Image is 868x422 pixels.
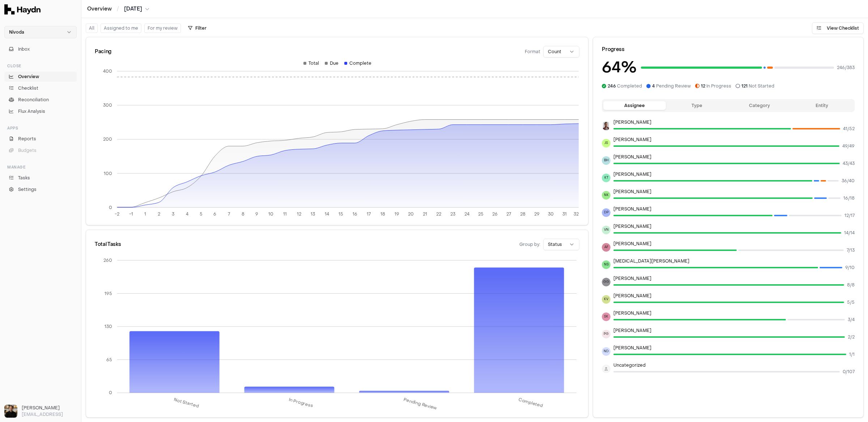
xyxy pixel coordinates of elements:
[172,211,174,217] tspan: 3
[506,211,511,217] tspan: 27
[103,68,112,74] tspan: 400
[4,4,41,14] img: Haydn Logo
[843,126,855,132] span: 41 / 52
[845,265,855,270] span: 9 / 10
[602,122,610,130] img: JP Smit
[22,405,77,411] h3: [PERSON_NAME]
[4,122,77,134] div: Apps
[603,101,666,110] button: Assignee
[613,345,855,351] p: [PERSON_NAME]
[395,211,399,217] tspan: 19
[492,211,498,217] tspan: 26
[104,171,112,176] tspan: 100
[608,83,642,89] span: Completed
[18,108,45,115] span: Flux Analysis
[87,5,149,13] nav: breadcrumb
[303,60,319,66] div: Total
[608,83,616,89] span: 246
[728,101,791,110] button: Category
[464,211,469,217] tspan: 24
[837,65,855,71] span: 246 / 383
[214,211,217,217] tspan: 6
[4,184,77,195] a: Settings
[129,211,133,217] tspan: -1
[105,324,112,329] tspan: 130
[613,189,855,195] p: [PERSON_NAME]
[602,174,610,182] span: KT
[741,83,774,89] span: Not Started
[652,83,655,89] span: 4
[613,206,855,212] p: [PERSON_NAME]
[4,83,77,93] a: Checklist
[478,211,484,217] tspan: 25
[124,5,142,13] span: [DATE]
[288,397,314,409] tspan: In Progress
[602,191,610,200] span: NK
[228,211,230,217] tspan: 7
[18,85,38,91] span: Checklist
[4,106,77,116] a: Flux Analysis
[18,186,37,193] span: Settings
[106,357,112,363] tspan: 65
[666,101,728,110] button: Type
[812,22,864,34] button: View Checklist
[602,56,637,79] h3: 64 %
[18,136,36,142] span: Reports
[103,257,112,263] tspan: 260
[525,49,540,55] span: Format
[701,83,731,89] span: In Progress
[849,351,855,357] span: 1 / 1
[109,205,112,210] tspan: 0
[22,411,77,418] p: [EMAIL_ADDRESS]
[4,60,77,72] div: Close
[103,137,112,142] tspan: 200
[18,97,49,103] span: Reconciliation
[602,260,610,269] span: NS
[574,211,579,217] tspan: 32
[848,334,855,340] span: 2 / 2
[563,211,567,217] tspan: 31
[115,211,119,217] tspan: -2
[847,282,855,288] span: 8 / 8
[701,83,705,89] span: 12
[95,48,111,55] div: Pacing
[613,137,855,142] p: [PERSON_NAME]
[173,397,200,409] tspan: Not Started
[4,26,77,38] button: Nivoda
[613,119,855,125] p: [PERSON_NAME]
[791,101,853,110] button: Entity
[283,211,287,217] tspan: 11
[848,317,855,323] span: 3 / 4
[86,24,98,33] button: All
[325,60,339,66] div: Due
[613,171,855,177] p: [PERSON_NAME]
[9,29,24,35] span: Nivoda
[842,143,855,149] span: 49 / 49
[602,347,610,356] span: ND
[843,369,855,375] span: 0 / 107
[602,295,610,304] span: KV
[613,276,855,281] p: [PERSON_NAME]
[124,5,149,13] button: [DATE]
[613,258,855,264] p: [MEDICAL_DATA][PERSON_NAME]
[115,5,120,12] span: /
[95,241,121,248] div: Total Tasks
[4,405,17,418] img: Ole Heine
[268,211,273,217] tspan: 10
[408,211,414,217] tspan: 20
[450,211,455,217] tspan: 23
[144,24,181,33] button: For my review
[4,134,77,144] a: Reports
[325,211,329,217] tspan: 14
[613,293,855,299] p: [PERSON_NAME]
[18,175,30,181] span: Tasks
[602,330,610,338] span: PG
[741,83,748,89] span: 121
[101,24,141,33] button: Assigned to me
[311,211,315,217] tspan: 13
[847,247,855,253] span: 7 / 13
[144,211,146,217] tspan: 1
[842,178,855,184] span: 36 / 40
[18,46,30,52] span: Inbox
[519,242,540,247] span: Group by:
